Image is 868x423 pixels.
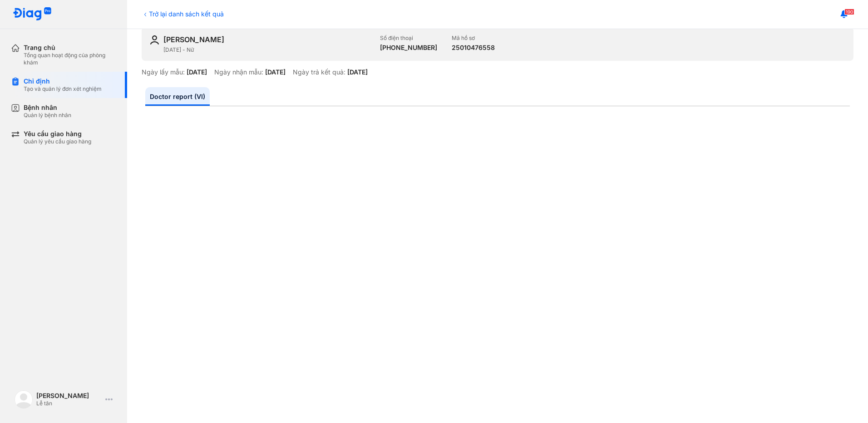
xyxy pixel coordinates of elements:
[142,68,185,76] div: Ngày lấy mẫu:
[24,52,116,66] div: Tổng quan hoạt động của phòng khám
[145,87,210,106] a: Doctor report (VI)
[36,392,102,400] div: [PERSON_NAME]
[24,85,102,93] div: Tạo và quản lý đơn xét nghiệm
[380,44,437,52] div: [PHONE_NUMBER]
[24,112,71,119] div: Quản lý bệnh nhân
[293,68,345,76] div: Ngày trả kết quả:
[380,34,437,42] div: Số điện thoại
[214,68,263,76] div: Ngày nhận mẫu:
[163,46,373,54] div: [DATE] - Nữ
[24,77,102,85] div: Chỉ định
[24,130,91,138] div: Yêu cầu giao hàng
[13,7,52,21] img: logo
[15,390,33,408] img: logo
[187,68,207,76] div: [DATE]
[452,44,495,52] div: 25010476558
[163,34,224,44] div: [PERSON_NAME]
[24,44,116,52] div: Trang chủ
[24,138,91,145] div: Quản lý yêu cầu giao hàng
[36,400,102,407] div: Lễ tân
[844,9,854,15] span: 190
[24,103,71,112] div: Bệnh nhân
[142,9,224,19] div: Trở lại danh sách kết quả
[452,34,495,42] div: Mã hồ sơ
[149,34,160,45] img: user-icon
[265,68,286,76] div: [DATE]
[347,68,368,76] div: [DATE]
